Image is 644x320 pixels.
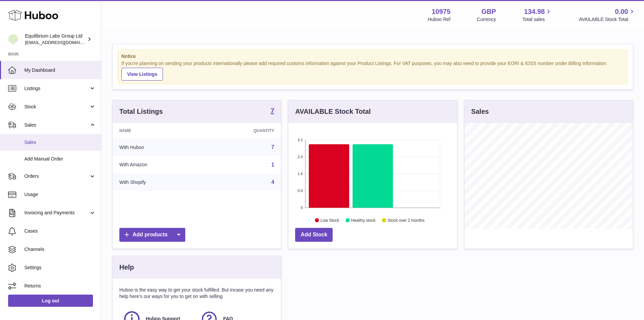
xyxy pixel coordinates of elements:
[8,295,93,307] a: Log out
[298,155,303,159] text: 2.4
[522,16,552,23] span: Total sales
[119,107,163,116] h3: Total Listings
[24,67,96,73] span: My Dashboard
[119,228,185,242] a: Add products
[24,210,89,216] span: Invoicing and Payments
[298,189,303,193] text: 0.8
[24,104,89,110] span: Stock
[615,7,628,16] span: 0.00
[351,218,376,222] text: Healthy stock
[113,156,205,174] td: With Amazon
[471,107,489,116] h3: Sales
[524,7,545,16] span: 134.98
[24,283,96,289] span: Returns
[205,123,281,138] th: Quantity
[24,228,96,234] span: Cases
[295,107,371,116] h3: AVAILABLE Stock Total
[113,173,205,191] td: With Shopify
[522,7,552,23] a: 134.98 Total sales
[432,7,451,16] strong: 10975
[24,156,96,162] span: Add Manual Order
[270,107,274,115] a: 7
[388,218,425,222] text: Stock over 2 months
[298,138,303,142] text: 3.2
[113,138,205,156] td: With Huboo
[119,263,134,272] h3: Help
[24,85,89,92] span: Listings
[121,60,624,81] div: If you're planning on sending your products internationally please add required customs informati...
[8,34,18,44] img: huboo@equilibriumlabs.com
[25,40,99,45] span: [EMAIL_ADDRESS][DOMAIN_NAME]
[24,246,96,253] span: Channels
[301,206,303,210] text: 0
[24,191,96,198] span: Usage
[298,172,303,176] text: 1.6
[24,122,89,128] span: Sales
[119,287,274,300] p: Huboo is the easy way to get your stock fulfilled. But incase you need any help here's our ways f...
[121,53,624,60] strong: Notice
[579,16,636,23] span: AVAILABLE Stock Total
[25,33,86,46] div: Equilibrium Labs Group Ltd
[428,16,451,23] div: Huboo Ref
[477,16,496,23] div: Currency
[24,173,89,179] span: Orders
[295,228,333,242] a: Add Stock
[320,218,339,222] text: Low Stock
[271,162,274,168] a: 1
[271,144,274,150] a: 7
[24,264,96,271] span: Settings
[24,139,96,146] span: Sales
[481,7,496,16] strong: GBP
[271,179,274,185] a: 4
[121,68,163,81] a: View Listings
[579,7,636,23] a: 0.00 AVAILABLE Stock Total
[113,123,205,138] th: Name
[270,107,274,114] strong: 7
